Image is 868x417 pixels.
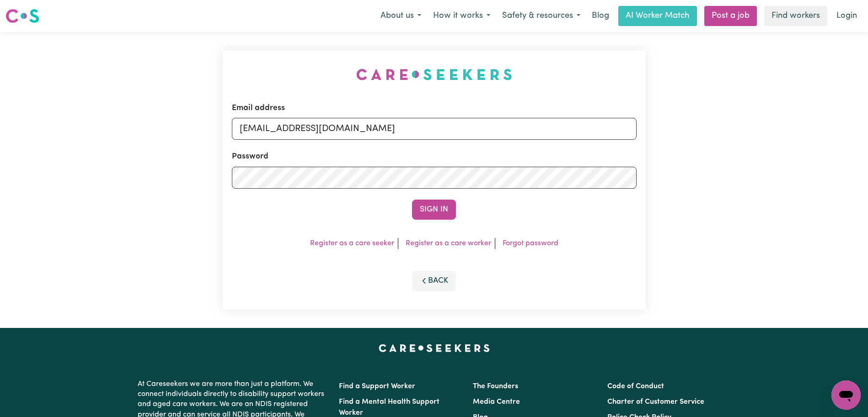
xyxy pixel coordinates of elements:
[412,200,456,220] button: Sign In
[339,383,415,390] a: Find a Support Worker
[607,383,664,390] a: Code of Conduct
[618,6,697,26] a: AI Worker Match
[339,398,439,417] a: Find a Mental Health Support Worker
[473,383,518,390] a: The Founders
[607,398,704,406] a: Charter of Customer Service
[473,398,520,406] a: Media Centre
[406,240,491,247] a: Register as a care worker
[764,6,827,26] a: Find workers
[831,6,863,26] a: Login
[704,6,757,26] a: Post a job
[232,102,285,114] label: Email address
[427,6,496,26] button: How it works
[379,344,490,352] a: Careseekers home page
[831,380,861,410] iframe: Button to launch messaging window
[5,5,39,26] a: Careseekers logo
[375,6,427,26] button: About us
[412,271,456,291] button: Back
[496,6,586,26] button: Safety & resources
[5,8,39,24] img: Careseekers logo
[586,6,615,26] a: Blog
[232,118,637,140] input: Email address
[310,240,394,247] a: Register as a care seeker
[503,240,558,247] a: Forgot password
[232,151,268,163] label: Password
